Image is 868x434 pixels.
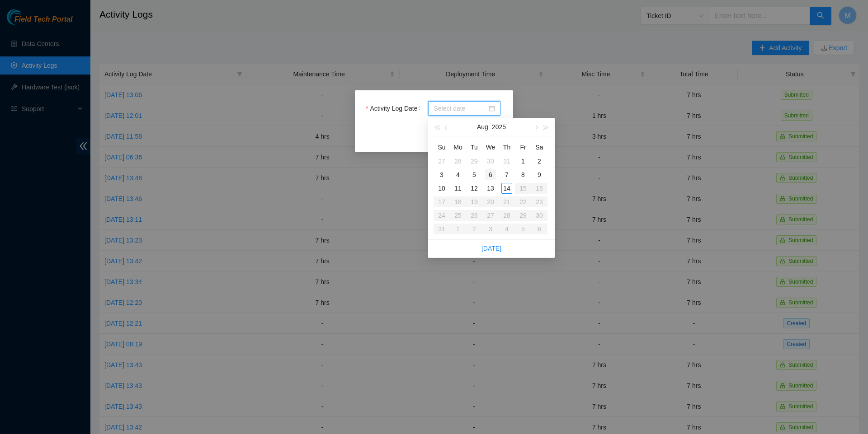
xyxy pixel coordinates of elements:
[436,169,447,180] div: 3
[466,168,482,182] td: 2025-08-05
[469,169,480,180] div: 5
[434,168,450,182] td: 2025-08-03
[450,140,466,154] th: Mo
[436,156,447,167] div: 27
[434,140,450,154] th: Su
[466,154,482,168] td: 2025-07-29
[534,169,545,180] div: 9
[492,118,506,136] button: 2025
[518,169,528,180] div: 8
[469,183,480,194] div: 12
[499,182,515,195] td: 2025-08-14
[515,154,531,168] td: 2025-08-01
[534,156,545,167] div: 2
[450,168,466,182] td: 2025-08-04
[450,182,466,195] td: 2025-08-11
[453,169,463,180] div: 4
[499,154,515,168] td: 2025-07-31
[481,245,501,252] a: [DATE]
[469,156,480,167] div: 29
[436,183,447,194] div: 10
[482,182,499,195] td: 2025-08-13
[482,168,499,182] td: 2025-08-06
[499,140,515,154] th: Th
[531,168,547,182] td: 2025-08-09
[485,183,496,194] div: 13
[482,154,499,168] td: 2025-07-30
[450,154,466,168] td: 2025-07-28
[485,156,496,167] div: 30
[434,103,487,113] input: Activity Log Date
[531,154,547,168] td: 2025-08-02
[515,168,531,182] td: 2025-08-08
[515,140,531,154] th: Fr
[477,118,488,136] button: Aug
[501,183,512,194] div: 14
[485,169,496,180] div: 6
[434,154,450,168] td: 2025-07-27
[434,182,450,195] td: 2025-08-10
[518,156,528,167] div: 1
[453,183,463,194] div: 11
[531,140,547,154] th: Sa
[501,156,512,167] div: 31
[466,140,482,154] th: Tu
[482,140,499,154] th: We
[501,169,512,180] div: 7
[453,156,463,167] div: 28
[499,168,515,182] td: 2025-08-07
[466,182,482,195] td: 2025-08-12
[366,101,424,116] label: Activity Log Date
